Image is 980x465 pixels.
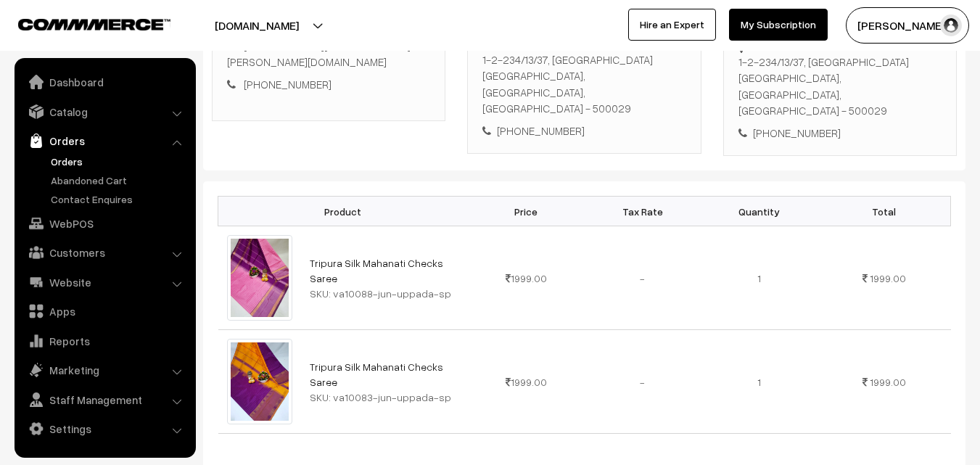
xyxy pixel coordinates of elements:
div: SKU: va10083-jun-uppada-sp [310,390,459,405]
a: Marketing [18,357,191,383]
td: - [584,226,701,330]
span: 1999.00 [506,272,547,284]
button: [PERSON_NAME] [846,7,969,44]
a: My Subscription [729,9,828,41]
span: 1999.00 [506,376,547,388]
a: Dashboard [18,69,191,95]
th: Total [818,197,951,226]
div: [PHONE_NUMBER] [738,125,942,141]
div: 1-2-234/13/37, [GEOGRAPHIC_DATA] [GEOGRAPHIC_DATA], [GEOGRAPHIC_DATA], [GEOGRAPHIC_DATA] - 500029 [738,54,942,119]
img: tripura-saree-va10088-jun.jpeg [227,235,293,321]
th: Product [218,197,468,226]
th: Tax Rate [584,197,701,226]
span: 1999.00 [870,376,906,388]
a: Settings [18,416,191,442]
div: SKU: va10088-jun-uppada-sp [310,286,459,301]
img: COMMMERCE [18,19,170,30]
a: Tripura Silk Mahanati Checks Saree [310,361,443,388]
span: 1 [757,272,761,284]
a: Orders [47,154,191,169]
span: 1999.00 [870,272,906,284]
th: Quantity [701,197,818,226]
a: WebPOS [18,210,191,236]
a: Catalog [18,99,191,125]
button: [DOMAIN_NAME] [164,7,350,44]
a: Website [18,269,191,295]
div: 1-2-234/13/37, [GEOGRAPHIC_DATA] [GEOGRAPHIC_DATA], [GEOGRAPHIC_DATA], [GEOGRAPHIC_DATA] - 500029 [482,52,685,117]
img: tripura-saree-va10083-jun.jpeg [227,339,293,424]
a: Apps [18,298,191,324]
a: Reports [18,328,191,354]
a: Orders [18,128,191,154]
a: Customers [18,239,191,266]
span: 1 [757,376,761,388]
a: COMMMERCE [18,15,145,32]
a: Staff Management [18,387,191,413]
a: Contact Enquires [47,192,191,207]
td: - [584,330,701,434]
a: Hire an Expert [628,9,716,41]
a: Abandoned Cart [47,173,191,188]
img: user [940,15,962,36]
a: [PHONE_NUMBER] [244,78,332,91]
a: Tripura Silk Mahanati Checks Saree [310,257,443,284]
th: Price [468,197,585,226]
div: [PHONE_NUMBER] [482,123,685,139]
